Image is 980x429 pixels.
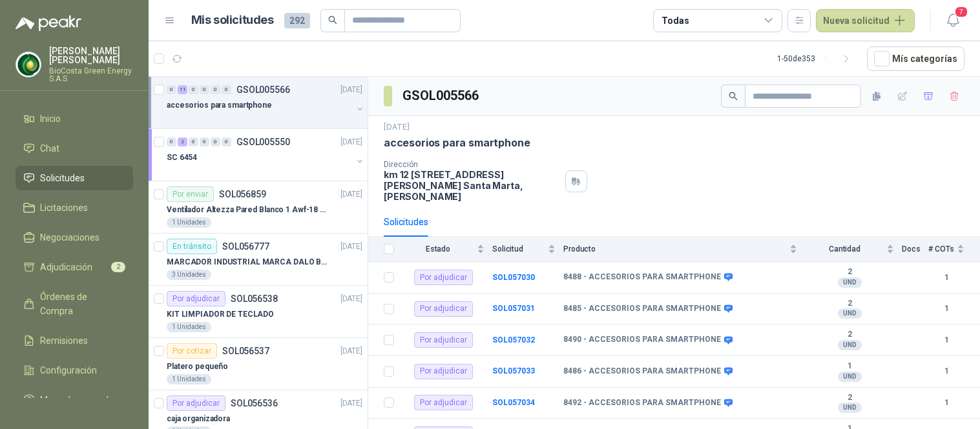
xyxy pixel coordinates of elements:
[231,399,278,408] p: SOL056536
[492,366,535,375] b: SOL057033
[231,294,278,303] p: SOL056538
[40,112,61,126] span: Inicio
[384,169,560,202] p: km 12 [STREET_ADDRESS][PERSON_NAME] Santa Marta , [PERSON_NAME]
[40,393,114,407] span: Manuales y ayuda
[40,334,88,348] span: Remisiones
[236,85,290,94] p: GSOL005566
[838,277,862,288] div: UND
[402,86,481,106] h3: GSOL005566
[167,186,214,202] div: Por enviar
[928,237,980,262] th: # COTs
[414,301,473,317] div: Por adjudicar
[805,267,894,277] b: 2
[178,85,187,94] div: 11
[340,345,362,357] p: [DATE]
[928,397,964,409] b: 1
[414,364,473,379] div: Por adjudicar
[805,244,884,254] span: Cantidad
[340,397,362,410] p: [DATE]
[40,363,97,377] span: Configuración
[805,361,894,372] b: 1
[16,15,81,31] img: Logo peakr
[40,171,85,185] span: Solicitudes
[167,413,230,425] p: caja organizadora
[222,346,269,355] p: SOL056537
[149,234,368,286] a: En tránsitoSOL056777[DATE] MARCADOR INDUSTRIAL MARCA DALO BLANCO3 Unidades
[402,244,474,254] span: Estado
[167,374,211,384] div: 1 Unidades
[805,237,902,262] th: Cantidad
[492,244,545,254] span: Solicitud
[16,255,133,279] a: Adjudicación2
[222,85,231,94] div: 0
[954,6,968,18] span: 7
[178,137,187,146] div: 2
[167,322,211,332] div: 1 Unidades
[563,366,721,377] b: 8486 - ACCESORIOS PARA SMARTPHONE
[402,237,492,262] th: Estado
[16,106,133,131] a: Inicio
[189,85,198,94] div: 0
[563,244,787,254] span: Producto
[805,393,894,403] b: 2
[40,290,121,318] span: Órdenes de Compra
[340,188,362,201] p: [DATE]
[563,237,805,262] th: Producto
[928,334,964,346] b: 1
[16,195,133,220] a: Licitaciones
[777,48,857,69] div: 1 - 50 de 353
[805,299,894,309] b: 2
[167,343,217,359] div: Por cotizar
[16,52,41,77] img: Company Logo
[340,84,362,96] p: [DATE]
[40,141,59,155] span: Chat
[16,136,133,161] a: Chat
[16,166,133,190] a: Solicitudes
[492,273,535,282] a: SOL057030
[941,9,964,32] button: 7
[928,244,954,254] span: # COTs
[167,204,328,216] p: Ventilador Altezza Pared Blanco 1 Awf-18 Pro Balinera
[384,121,410,134] p: [DATE]
[867,46,964,71] button: Mís categorías
[340,293,362,305] p: [DATE]
[492,335,535,344] a: SOL057032
[236,137,290,146] p: GSOL005550
[492,398,535,407] a: SOL057034
[838,372,862,382] div: UND
[384,215,428,229] div: Solicitudes
[414,332,473,348] div: Por adjudicar
[729,92,738,101] span: search
[40,260,92,274] span: Adjudicación
[492,304,535,313] a: SOL057031
[928,272,964,284] b: 1
[167,137,176,146] div: 0
[662,14,689,28] div: Todas
[167,308,274,321] p: KIT LIMPIADOR DE TECLADO
[492,237,563,262] th: Solicitud
[167,270,211,280] div: 3 Unidades
[167,82,365,123] a: 0 11 0 0 0 0 GSOL005566[DATE] accesorios para smartphone
[328,15,337,25] span: search
[40,230,99,244] span: Negociaciones
[563,304,721,314] b: 8485 - ACCESORIOS PARA SMARTPHONE
[167,361,228,373] p: Platero pequeño
[149,338,368,390] a: Por cotizarSOL056537[DATE] Platero pequeño1 Unidades
[928,303,964,315] b: 1
[191,11,274,30] h1: Mis solicitudes
[219,190,266,199] p: SOL056859
[340,241,362,253] p: [DATE]
[149,286,368,338] a: Por adjudicarSOL056538[DATE] KIT LIMPIADOR DE TECLADO1 Unidades
[149,181,368,234] a: Por enviarSOL056859[DATE] Ventilador Altezza Pared Blanco 1 Awf-18 Pro Balinera1 Unidades
[563,335,721,345] b: 8490 - ACCESORIOS PARA SMARTPHONE
[211,85,220,94] div: 0
[16,284,133,323] a: Órdenes de Compra
[384,160,560,169] p: Dirección
[16,225,133,250] a: Negociaciones
[340,136,362,148] p: [DATE]
[222,137,231,146] div: 0
[928,365,964,377] b: 1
